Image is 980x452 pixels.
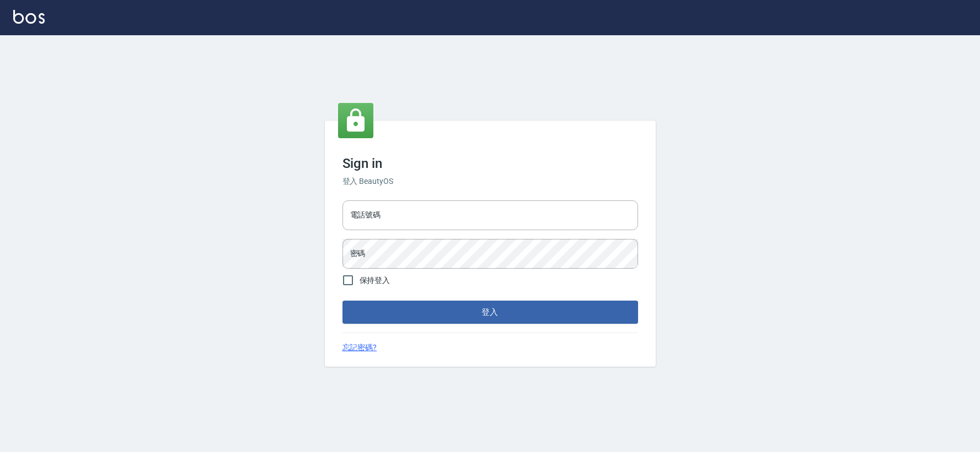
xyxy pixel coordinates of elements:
a: 忘記密碼? [342,342,377,353]
img: Logo [13,10,45,24]
h6: 登入 BeautyOS [342,176,638,187]
span: 保持登入 [360,275,390,286]
button: 登入 [342,301,638,324]
h3: Sign in [342,156,638,171]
